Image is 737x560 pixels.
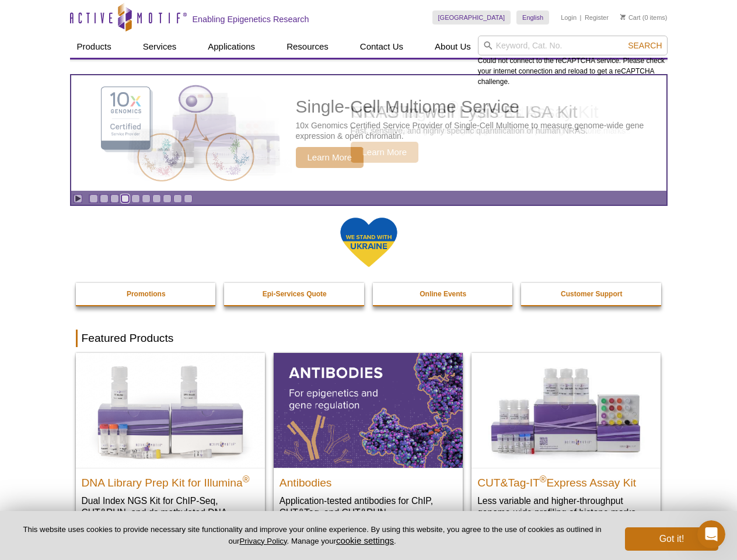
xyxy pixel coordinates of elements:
article: Single-Cell Multiome Service [71,75,666,191]
h2: Featured Products [76,330,662,347]
p: Application-tested antibodies for ChIP, CUT&Tag, and CUT&RUN. [280,495,457,519]
p: 10x Genomics Certified Service Provider of Single-Cell Multiome to measure genome-wide gene expre... [296,120,661,141]
a: Cart [620,13,641,22]
strong: Promotions [127,290,166,298]
li: | [580,10,582,24]
a: Go to slide 9 [173,194,182,203]
p: Less variable and higher-throughput genome-wide profiling of histone marks​. [477,495,655,519]
a: Online Events [373,283,514,305]
a: Go to slide 4 [121,194,130,203]
a: Toggle autoplay [74,194,82,203]
a: About Us [428,36,478,58]
div: Could not connect to the reCAPTCHA service. Please check your internet connection and reload to g... [478,36,668,87]
img: We Stand With Ukraine [340,216,398,268]
a: Go to slide 2 [100,194,109,203]
a: Privacy Policy [239,537,287,545]
a: Go to slide 1 [89,194,98,203]
a: Single-Cell Multiome Service Single-Cell Multiome Service 10x Genomics Certified Service Provider... [71,75,666,191]
a: Go to slide 7 [152,194,161,203]
a: Resources [280,36,336,58]
a: [GEOGRAPHIC_DATA] [432,10,511,24]
sup: ® [540,474,547,484]
a: Go to slide 10 [184,194,193,203]
a: Customer Support [521,283,662,305]
a: Go to slide 6 [142,194,151,203]
iframe: Intercom live chat [697,520,725,548]
button: Search [624,40,665,51]
p: Dual Index NGS Kit for ChIP-Seq, CUT&RUN, and ds methylated DNA assays. [82,495,259,530]
img: Single-Cell Multiome Service [90,80,265,187]
strong: Epi-Services Quote [263,290,327,298]
a: Login [561,13,577,22]
a: Products [70,36,118,58]
a: Go to slide 3 [110,194,119,203]
img: DNA Library Prep Kit for Illumina [76,353,265,467]
h2: DNA Library Prep Kit for Illumina [82,471,259,489]
h2: Enabling Epigenetics Research [193,14,309,24]
sup: ® [243,474,250,484]
span: Learn More [296,147,364,168]
strong: Customer Support [561,290,622,298]
button: Got it! [625,527,718,551]
a: Register [585,13,609,22]
a: Go to slide 5 [131,194,140,203]
button: cookie settings [336,535,394,545]
h2: Single-Cell Multiome Service [296,98,661,116]
a: Epi-Services Quote [224,283,365,305]
img: CUT&Tag-IT® Express Assay Kit [471,353,661,467]
a: DNA Library Prep Kit for Illumina DNA Library Prep Kit for Illumina® Dual Index NGS Kit for ChIP-... [76,353,265,541]
a: English [516,10,549,24]
p: This website uses cookies to provide necessary site functionality and improve your online experie... [19,524,606,547]
img: Your Cart [620,14,626,20]
a: All Antibodies Antibodies Application-tested antibodies for ChIP, CUT&Tag, and CUT&RUN. [274,353,463,530]
a: Promotions [76,283,217,305]
a: Services [136,36,184,58]
strong: Online Events [420,290,466,298]
h2: Antibodies [280,471,457,489]
a: CUT&Tag-IT® Express Assay Kit CUT&Tag-IT®Express Assay Kit Less variable and higher-throughput ge... [471,353,661,530]
a: Applications [201,36,262,58]
a: Contact Us [353,36,410,58]
img: All Antibodies [274,353,463,467]
a: Go to slide 8 [163,194,172,203]
h2: CUT&Tag-IT Express Assay Kit [477,471,655,489]
li: (0 items) [620,10,668,24]
span: Search [628,41,662,50]
input: Keyword, Cat. No. [478,36,668,55]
